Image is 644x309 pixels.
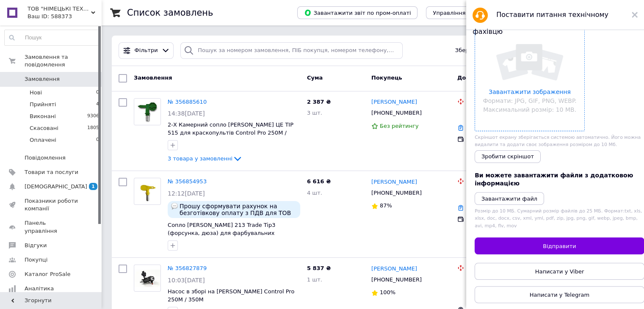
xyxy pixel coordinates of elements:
[304,9,411,17] span: Завантажити звіт по пром-оплаті
[475,150,541,163] button: Зробити скріншот
[28,13,102,20] div: Ваш ID: 588373
[475,208,642,229] span: Розмір до 10 МБ. Сумарний розмір файлів до 25 МБ. Формат: txt, xls, xlsx, doc, docx, csv, xml, ym...
[168,277,205,284] span: 10:03[DATE]
[380,123,419,129] span: Без рейтингу
[25,183,87,190] span: [DEMOGRAPHIC_DATA]
[5,30,100,45] input: Пошук
[307,74,323,81] span: Cума
[370,188,423,199] div: [PHONE_NUMBER]
[371,178,417,186] a: [PERSON_NAME]
[30,124,58,132] span: Скасовані
[134,270,160,287] img: Фото товару
[370,108,423,119] div: [PHONE_NUMBER]
[25,242,47,249] span: Відгуки
[380,202,392,209] span: 87%
[89,183,97,190] span: 1
[475,135,641,147] span: Скріншот екрану зберігається системою автоматично. Його можна видалити та додати своє зображення ...
[171,203,178,210] img: :speech_balloon:
[134,74,172,81] span: Замовлення
[30,101,56,108] span: Прийняті
[426,6,504,19] button: Управління статусами
[371,98,417,106] a: [PERSON_NAME]
[475,192,544,205] button: Завантажити файл
[138,178,158,204] img: Фото товару
[168,155,232,162] span: 3 товара у замовленні
[96,101,99,108] span: 4
[433,10,498,16] span: Управління статусами
[134,98,161,125] a: Фото товару
[297,6,417,19] button: Завантажити звіт по пром-оплаті
[127,8,213,18] h1: Список замовлень
[307,190,322,196] span: 4 шт.
[96,136,99,144] span: 0
[25,168,78,176] span: Товари та послуги
[180,203,297,216] span: Прошу сформувати рахунок на безготівкову оплату з ПДВ для ТОВ "ЮТЕМ-ЗМК", ЄДРПОУ 30389193 та відп...
[481,153,534,160] span: Зробити скріншот
[481,196,537,202] i: Завантажити файл
[87,113,99,120] span: 9306
[380,289,395,295] span: 100%
[30,113,56,120] span: Виконані
[457,74,520,81] span: Доставка та оплата
[307,99,331,105] span: 2 387 ₴
[307,276,322,283] span: 1 шт.
[25,270,70,278] span: Каталог ProSale
[475,172,633,187] span: Ви можете завантажити файли з додатковою інформацією
[25,53,102,69] span: Замовлення та повідомлення
[307,178,331,185] span: 6 616 ₴
[168,265,207,271] a: № 356827879
[535,268,584,275] span: Написати у Viber
[25,285,54,292] span: Аналітика
[25,197,78,212] span: Показники роботи компанії
[180,42,403,59] input: Пошук за номером замовлення, ПІБ покупця, номером телефону, Email, номером накладної
[168,178,207,185] a: № 356854953
[307,265,331,271] span: 5 837 ₴
[134,178,161,205] a: Фото товару
[168,121,293,143] a: 2-Х Камерний сопло [PERSON_NAME] ЦЕ TIP 515 для краскопультів Control Pro 250M / 350M
[30,89,42,97] span: Нові
[87,124,99,132] span: 1805
[168,190,205,197] span: 12:12[DATE]
[134,265,161,292] a: Фото товару
[25,219,78,235] span: Панель управління
[168,288,294,303] a: Насос в зборі на [PERSON_NAME] Control Pro 250M / 350M
[30,136,56,144] span: Оплачені
[168,99,207,105] a: № 356885610
[543,243,576,249] span: Відправити
[25,75,60,83] span: Замовлення
[370,274,423,285] div: [PHONE_NUMBER]
[28,5,91,13] span: ТОВ "НІМЕЦЬКІ ТЕХНОЛОГІЇ РОЗПИЛЕННЯ"
[371,265,417,273] a: [PERSON_NAME]
[134,99,160,125] img: Фото товару
[168,110,205,117] span: 14:38[DATE]
[25,154,66,162] span: Повідомлення
[135,47,158,55] span: Фільтри
[455,47,513,55] span: Збережені фільтри:
[307,110,322,116] span: 3 шт.
[168,155,243,162] a: 3 товара у замовленні
[96,89,99,97] span: 0
[371,74,402,81] span: Покупець
[168,222,275,244] a: Сопло [PERSON_NAME] 213 Trade Tip3 (форсунка, дюза) для фарбувальних агрегатів
[25,256,47,264] span: Покупці
[530,292,589,298] span: Написати у Telegram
